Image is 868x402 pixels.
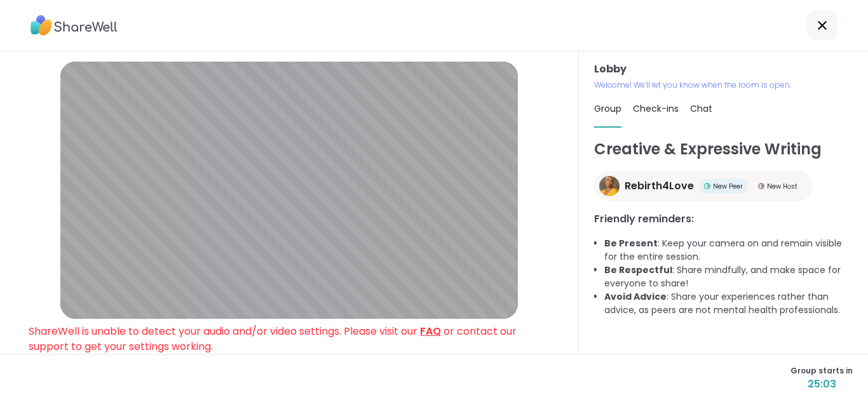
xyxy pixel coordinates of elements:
h3: Friendly reminders: [594,211,853,227]
b: Avoid Advice [604,290,667,303]
a: Rebirth4LoveRebirth4LoveNew PeerNew PeerNew HostNew Host [594,171,813,201]
span: ShareWell is unable to detect your audio and/or video settings. Please visit our or contact our s... [29,324,517,354]
h3: Lobby [594,62,853,77]
img: New Peer [704,183,710,189]
span: Check-ins [633,102,679,115]
li: : Share your experiences rather than advice, as peers are not mental health professionals. [604,290,853,317]
img: New Host [758,183,764,189]
img: ShareWell Logo [31,11,118,40]
li: : Share mindfully, and make space for everyone to share! [604,264,853,290]
p: Welcome! We’ll let you know when the room is open. [594,79,853,91]
li: : Keep your camera on and remain visible for the entire session. [604,237,853,264]
span: Group starts in [790,365,853,377]
b: Be Present [604,237,658,250]
h1: Creative & Expressive Writing [594,138,853,161]
span: New Host [767,182,797,191]
span: Group [594,102,621,115]
a: FAQ [420,324,441,338]
span: New Peer [713,182,743,191]
span: Chat [690,102,712,115]
b: Be Respectful [604,264,672,276]
span: Rebirth4Love [625,178,694,194]
img: Rebirth4Love [599,176,620,196]
span: 25:03 [790,377,853,392]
